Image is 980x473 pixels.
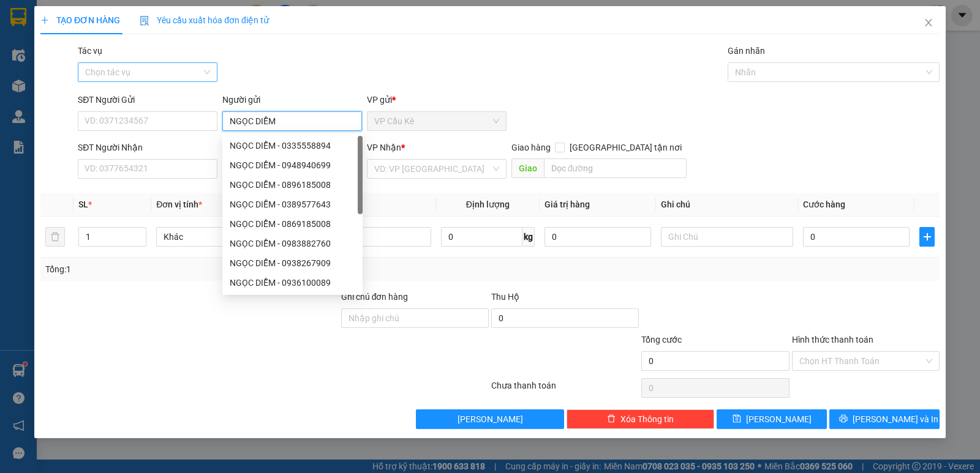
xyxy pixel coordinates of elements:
[156,199,202,209] span: Đơn vị tính
[920,232,934,242] span: plus
[919,227,935,247] button: plus
[511,158,544,178] span: Giao
[839,414,848,424] span: printer
[607,414,616,424] span: delete
[78,199,88,209] span: SL
[78,141,217,154] div: SĐT Người Nhận
[733,414,741,424] span: save
[491,292,519,302] span: Thu Hộ
[222,175,363,195] div: NGỌC DIỄM - 0896185008
[620,412,674,426] span: Xóa Thông tin
[544,158,687,178] input: Dọc đường
[374,112,499,130] span: VP Cầu Kè
[25,24,124,35] span: VP Cầu Kè -
[511,143,551,152] span: Giao hàng
[458,412,523,426] span: [PERSON_NAME]
[222,214,363,234] div: NGỌC DIỄM - 0869185008
[230,198,355,211] div: NGỌC DIỄM - 0389577643
[565,141,687,154] span: [GEOGRAPHIC_DATA] tận nơi
[567,409,714,429] button: deleteXóa Thông tin
[222,273,363,292] div: NGỌC DIỄM - 0936100089
[829,409,940,429] button: printer[PERSON_NAME] và In
[40,15,120,25] span: TẠO ĐƠN HÀNG
[140,15,269,25] span: Yêu cầu xuất hóa đơn điện tử
[140,16,149,26] img: icon
[792,335,873,345] label: Hình thức thanh toán
[40,16,49,24] span: plus
[5,41,179,64] p: NHẬN:
[230,217,355,231] div: NGỌC DIỄM - 0869185008
[746,412,812,426] span: [PERSON_NAME]
[545,227,651,247] input: 0
[222,136,363,155] div: NGỌC DIỄM - 0335558894
[230,237,355,250] div: NGỌC DIỄM - 0983882760
[222,234,363,253] div: NGỌC DIỄM - 0983882760
[803,199,845,209] span: Cước hàng
[222,195,363,214] div: NGỌC DIỄM - 0389577643
[911,6,946,40] button: Close
[222,93,362,106] div: Người gửi
[466,199,510,209] span: Định lượng
[230,276,355,289] div: NGỌC DIỄM - 0936100089
[77,24,124,35] span: HỒNG QUẾ
[5,24,179,35] p: GỬI:
[416,409,563,429] button: [PERSON_NAME]
[661,227,793,247] input: Ghi Chú
[545,199,590,209] span: Giá trị hàng
[341,308,489,328] input: Ghi chú đơn hàng
[230,178,355,192] div: NGỌC DIỄM - 0896185008
[5,80,29,91] span: GIAO:
[299,227,431,247] input: VD: Bàn, Ghế
[5,66,102,78] span: -
[728,46,765,56] label: Gán nhãn
[853,412,938,426] span: [PERSON_NAME] và In
[164,228,281,246] span: Khác
[341,292,409,302] label: Ghi chú đơn hàng
[222,253,363,273] div: NGỌC DIỄM - 0938267909
[367,93,507,106] div: VP gửi
[230,139,355,152] div: NGỌC DIỄM - 0335558894
[230,256,355,270] div: NGỌC DIỄM - 0938267909
[490,379,640,400] div: Chưa thanh toán
[45,263,379,276] div: Tổng: 1
[41,7,142,18] strong: BIÊN NHẬN GỬI HÀNG
[78,93,217,106] div: SĐT Người Gửi
[8,66,102,78] span: [GEOGRAPHIC_DATA]
[717,409,827,429] button: save[PERSON_NAME]
[924,18,933,28] span: close
[656,193,798,217] th: Ghi chú
[78,46,102,56] label: Tác vụ
[522,227,535,247] span: kg
[5,41,123,64] span: VP [PERSON_NAME] ([GEOGRAPHIC_DATA])
[45,227,65,247] button: delete
[367,143,401,152] span: VP Nhận
[641,335,682,345] span: Tổng cước
[230,158,355,172] div: NGỌC DIỄM - 0948940699
[222,155,363,175] div: NGỌC DIỄM - 0948940699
